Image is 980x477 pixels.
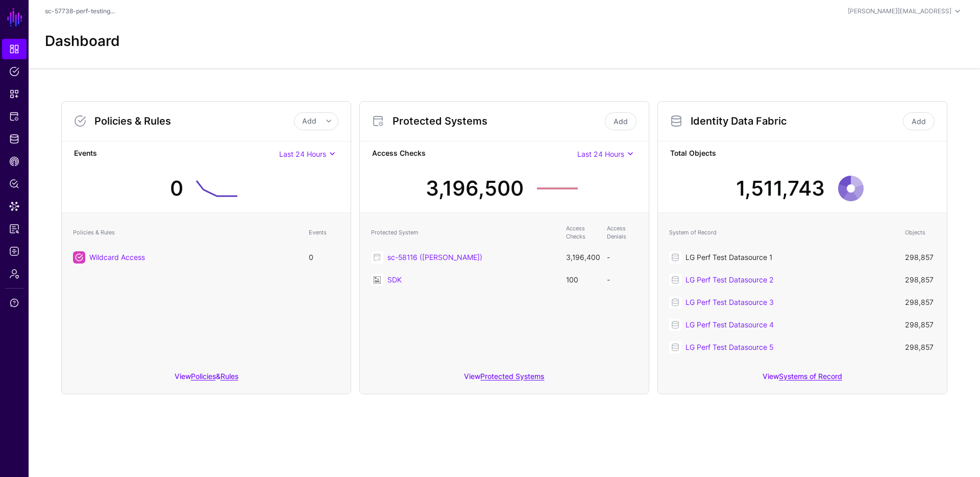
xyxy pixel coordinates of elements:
[170,173,183,204] div: 0
[2,84,27,104] a: Snippets
[220,372,238,380] a: Rules
[304,246,345,269] td: 0
[9,44,19,54] span: Dashboard
[387,275,402,284] a: SDK
[2,241,27,261] a: Logs
[45,7,115,15] a: sc-57738-perf-testing...
[9,201,19,211] span: Data Lens
[372,148,577,160] strong: Access Checks
[9,179,19,189] span: Policy Lens
[658,365,947,394] div: View
[387,253,482,261] a: sc-58116 ([PERSON_NAME])
[2,219,27,239] a: Reports
[9,156,19,166] span: CAEP Hub
[9,134,19,144] span: Identity Data Fabric
[900,336,941,359] td: 298,857
[561,246,602,269] td: 3,196,400
[371,274,383,286] img: svg+xml;base64,PHN2ZyB3aWR0aD0iNjQiIGhlaWdodD0iNjQiIHZpZXdCb3g9IjAgMCA2NCA2NCIgZmlsbD0ibm9uZSIgeG...
[670,148,935,160] strong: Total Objects
[94,115,294,127] h3: Policies & Rules
[360,365,649,394] div: View
[848,7,951,16] div: [PERSON_NAME][EMAIL_ADDRESS]
[191,372,216,380] a: Policies
[602,246,643,269] td: -
[68,219,304,246] th: Policies & Rules
[900,291,941,314] td: 298,857
[602,269,643,291] td: -
[561,269,602,291] td: 100
[89,253,145,261] a: Wildcard Access
[62,365,351,394] div: View &
[903,112,935,130] a: Add
[2,106,27,127] a: Protected Systems
[279,150,326,158] span: Last 24 Hours
[605,112,636,130] a: Add
[685,298,774,306] a: LG Perf Test Datasource 3
[74,148,279,160] strong: Events
[577,150,624,158] span: Last 24 Hours
[393,115,603,127] h3: Protected Systems
[6,6,23,29] a: SGNL
[900,246,941,269] td: 298,857
[2,174,27,194] a: Policy Lens
[9,66,19,77] span: Policies
[602,219,643,246] th: Access Denials
[779,372,842,380] a: Systems of Record
[685,253,772,261] a: LG Perf Test Datasource 1
[45,33,120,50] h2: Dashboard
[9,269,19,279] span: Admin
[2,151,27,172] a: CAEP Hub
[366,219,561,246] th: Protected System
[9,111,19,122] span: Protected Systems
[2,196,27,217] a: Data Lens
[900,269,941,291] td: 298,857
[900,314,941,336] td: 298,857
[2,129,27,149] a: Identity Data Fabric
[685,275,774,284] a: LG Perf Test Datasource 2
[2,39,27,59] a: Dashboard
[9,246,19,256] span: Logs
[302,116,316,125] span: Add
[9,224,19,234] span: Reports
[480,372,544,380] a: Protected Systems
[426,173,524,204] div: 3,196,500
[9,89,19,99] span: Snippets
[900,219,941,246] th: Objects
[685,343,773,351] a: LG Perf Test Datasource 5
[736,173,825,204] div: 1,511,743
[691,115,901,127] h3: Identity Data Fabric
[2,264,27,284] a: Admin
[2,61,27,82] a: Policies
[685,320,774,329] a: LG Perf Test Datasource 4
[9,298,19,308] span: Support
[664,219,900,246] th: System of Record
[304,219,345,246] th: Events
[561,219,602,246] th: Access Checks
